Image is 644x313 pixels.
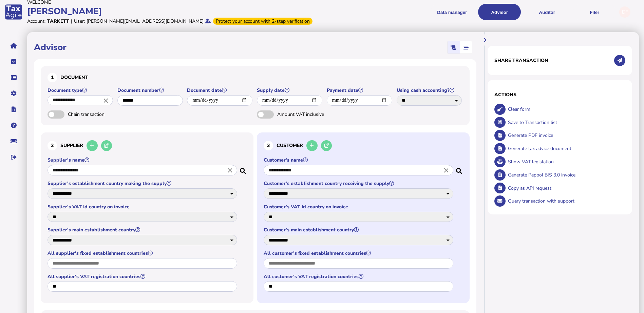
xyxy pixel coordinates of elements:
[506,142,625,155] div: Generate tax advice document
[573,4,616,20] button: Filer
[27,5,320,17] div: [PERSON_NAME]
[478,4,521,20] button: Shows a dropdown of VAT Advisor options
[48,73,463,82] h3: Document
[327,87,393,93] label: Payment date
[460,41,472,54] mat-button-toggle: Stepper view
[494,156,506,167] button: Show VAT legislation
[321,140,332,151] button: Edit selected customer in the database
[442,167,450,174] i: Close
[6,86,21,101] button: Manage settings
[264,227,454,233] label: Customer's main establishment country
[456,166,463,171] i: Search for a dummy customer
[323,4,616,20] menu: navigate products
[48,87,114,93] label: Document type
[264,204,454,210] label: Customer's VAT Id country on invoice
[619,6,630,18] div: Profile settings
[205,19,211,23] i: Email verified
[41,132,253,304] section: Define the seller
[506,182,625,195] div: Copy as API request
[494,195,506,207] button: Query transaction with support
[68,111,139,118] span: Chain transaction
[494,130,506,141] button: Generate pdf
[6,70,21,85] button: Data manager
[479,34,491,45] button: Hide
[448,41,460,54] mat-button-toggle: Classic scrolling page view
[48,73,57,82] div: 1
[71,18,72,24] div: |
[101,140,112,151] button: Edit selected supplier in the database
[6,102,21,117] button: Developer hub links
[494,104,506,115] button: Clear form data from invoice panel
[264,157,454,163] label: Customer's name
[506,194,625,208] div: Query transaction with support
[187,87,253,93] label: Document date
[48,157,238,163] label: Supplier's name
[226,167,234,174] i: Close
[48,273,238,280] label: All supplier's VAT registration countries
[506,129,625,142] div: Generate PDF invoice
[526,4,568,20] button: Auditor
[397,87,463,93] label: Using cash accounting?
[213,18,312,25] div: From Oct 1, 2025, 2-step verification will be required to login. Set it up now...
[87,140,98,151] button: Add a new supplier to the database
[6,39,21,53] button: Home
[48,204,238,210] label: Supplier's VAT Id country on invoice
[102,97,110,104] i: Close
[494,117,506,128] button: Save transaction
[306,140,318,151] button: Add a new customer to the database
[48,141,57,150] div: 2
[47,18,69,24] div: Tarkett
[87,18,204,24] div: [PERSON_NAME][EMAIL_ADDRESS][DOMAIN_NAME]
[48,139,247,152] h3: Supplier
[431,4,473,20] button: Shows a dropdown of Data manager options
[506,116,625,129] div: Save to Transaction list
[6,150,21,164] button: Sign out
[48,250,238,256] label: All supplier's fixed establishment countries
[494,183,506,194] button: Copy data as API request body to clipboard
[264,139,463,152] h3: Customer
[264,141,273,150] div: 3
[34,41,67,53] h1: Advisor
[494,57,548,64] h1: Share transaction
[506,103,625,116] div: Clear form
[48,180,238,187] label: Supplier's establishment country making the supply
[277,111,348,118] span: Amount VAT inclusive
[6,134,21,148] button: Raise a support ticket
[264,250,454,256] label: All customer's fixed establishment countries
[494,91,625,98] h1: Actions
[264,180,454,187] label: Customer's establishment country receiving the supply
[6,55,21,69] button: Tasks
[240,166,247,171] i: Search for a dummy seller
[264,273,454,280] label: All customer's VAT registration countries
[48,227,238,233] label: Supplier's main establishment country
[48,87,114,110] app-field: Select a document type
[506,168,625,182] div: Generate Peppol BIS 3.0 invoice
[506,155,625,168] div: Show VAT legislation
[257,87,323,93] label: Supply date
[27,18,45,24] div: Account:
[6,118,21,132] button: Help pages
[74,18,85,24] div: User:
[494,143,506,154] button: Generate tax advice document
[117,87,184,93] label: Document number
[614,55,625,66] button: Share transaction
